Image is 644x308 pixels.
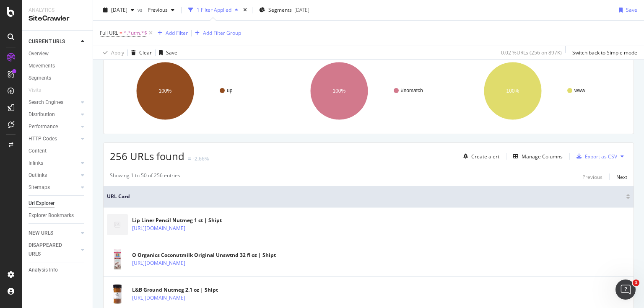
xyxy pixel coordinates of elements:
[110,54,278,127] svg: A chart.
[29,122,78,131] a: Performance
[615,3,637,17] button: Save
[460,150,499,163] button: Create alert
[197,6,231,13] div: 1 Filter Applied
[29,171,78,180] a: Outlinks
[29,211,87,220] a: Explorer Bookmarks
[138,6,144,13] span: vs
[506,88,519,94] text: 100%
[29,159,43,168] div: Inlinks
[29,74,87,83] a: Segments
[616,173,627,181] div: Next
[241,6,249,14] div: times
[585,153,617,160] div: Export as CSV
[159,88,172,94] text: 100%
[582,173,602,181] div: Previous
[29,98,63,107] div: Search Engines
[582,172,602,182] button: Previous
[192,28,241,38] button: Add Filter Group
[185,3,241,17] button: 1 Filter Applied
[29,266,87,274] a: Analysis Info
[128,46,152,60] button: Clear
[501,49,562,56] div: 0.02 % URLs ( 256 on 897K )
[29,241,78,259] a: DISAPPEARED URLS
[294,6,309,13] div: [DATE]
[29,122,58,131] div: Performance
[166,49,177,56] div: Save
[29,7,86,14] div: Analytics
[268,6,292,13] span: Segments
[166,29,188,36] div: Add Filter
[29,266,58,274] div: Analysis Info
[100,29,118,36] span: Full URL
[471,153,499,160] div: Create alert
[29,37,78,46] a: CURRENT URLS
[227,88,233,93] text: up
[107,193,624,200] span: URL Card
[29,183,78,192] a: Sitemaps
[100,3,138,17] button: [DATE]
[107,284,128,305] img: main image
[29,229,78,238] a: NEW URLS
[156,46,177,60] button: Save
[203,29,241,36] div: Add Filter Group
[132,286,222,294] div: L&B Ground Nutmeg 2.1 oz | Shipt
[132,251,276,259] div: O Organics Coconutmilk Original Unswtnd 32 fl oz | Shipt
[139,49,152,56] div: Clear
[132,217,222,224] div: Lip Liner Pencil Nutmeg 1 ct | Shipt
[29,199,87,208] a: Url Explorer
[144,6,168,13] span: Previous
[29,241,71,259] div: DISAPPEARED URLS
[29,147,87,155] a: Content
[29,37,65,46] div: CURRENT URLS
[132,259,185,267] a: [URL][DOMAIN_NAME]
[615,280,636,300] iframe: Intercom live chat
[29,211,74,220] div: Explorer Bookmarks
[29,110,55,119] div: Distribution
[29,62,55,70] div: Movements
[193,155,209,162] div: -2.66%
[29,98,78,107] a: Search Engines
[29,171,47,180] div: Outlinks
[29,49,87,58] a: Overview
[132,224,185,233] a: [URL][DOMAIN_NAME]
[574,88,585,93] text: www
[107,249,128,270] img: main image
[100,46,124,60] button: Apply
[154,28,188,38] button: Add Filter
[29,86,41,95] div: Visits
[110,149,184,163] span: 256 URLs found
[29,199,55,208] div: Url Explorer
[401,88,423,93] text: #nomatch
[29,159,78,168] a: Inlinks
[29,229,53,238] div: NEW URLS
[572,49,637,56] div: Switch back to Simple mode
[29,14,86,23] div: SiteCrawler
[110,172,180,182] div: Showing 1 to 50 of 256 entries
[132,294,185,302] a: [URL][DOMAIN_NAME]
[29,49,49,58] div: Overview
[29,135,57,143] div: HTTP Codes
[573,150,617,163] button: Export as CSV
[29,110,78,119] a: Distribution
[188,158,191,160] img: Equal
[522,153,563,160] div: Manage Columns
[332,88,345,94] text: 100%
[569,46,637,60] button: Switch back to Simple mode
[119,29,122,36] span: =
[111,49,124,56] div: Apply
[256,3,313,17] button: Segments[DATE]
[457,54,626,127] svg: A chart.
[626,6,637,13] div: Save
[29,147,47,155] div: Content
[107,214,128,235] img: main image
[29,86,49,95] a: Visits
[29,62,87,70] a: Movements
[616,172,627,182] button: Next
[29,183,50,192] div: Sitemaps
[284,54,452,127] svg: A chart.
[144,3,178,17] button: Previous
[29,74,51,83] div: Segments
